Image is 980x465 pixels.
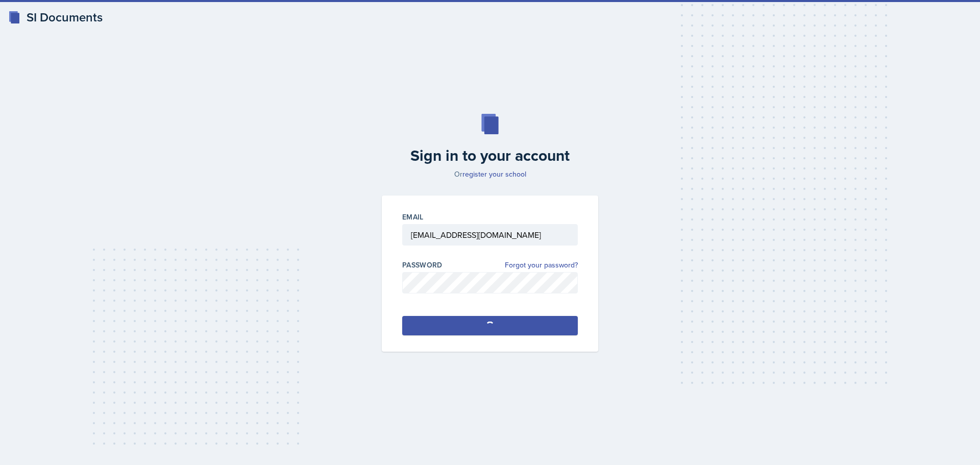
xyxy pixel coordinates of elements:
a: Forgot your password? [505,260,578,271]
h2: Sign in to your account [376,146,604,165]
input: Email [402,224,578,246]
a: register your school [462,169,526,179]
label: Password [402,260,443,270]
label: Email [402,212,424,222]
p: Or [376,169,604,179]
a: SI Documents [8,8,103,27]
